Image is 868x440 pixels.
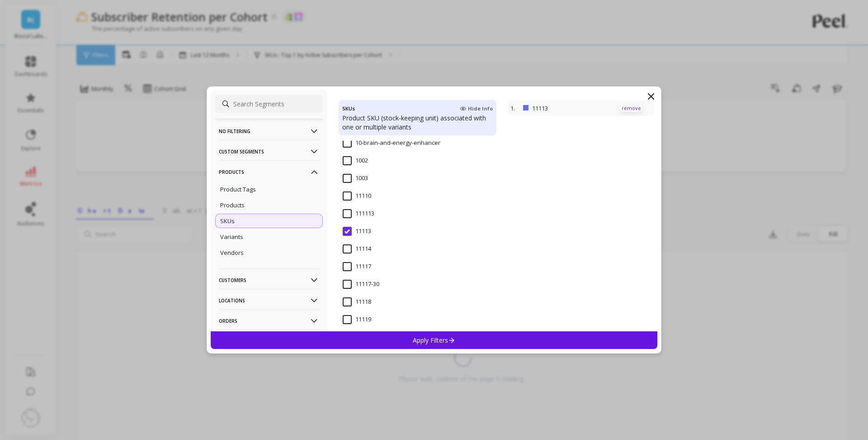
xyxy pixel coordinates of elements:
p: Customers [219,268,319,292]
span: Hide Info [460,105,493,112]
p: Variants [220,233,243,241]
p: Apply Filters [413,336,456,344]
span: 11117 [343,262,371,271]
p: 11113 [532,104,599,112]
p: Subscriptions [219,330,319,353]
p: 1. [510,104,519,112]
p: Product SKU (stock-keeping unit) associated with one or multiple variants [342,114,493,132]
p: Custom Segments [219,140,319,163]
span: 11118 [343,297,371,306]
input: Search Segments [215,95,323,113]
p: Orders [219,309,319,332]
p: Locations [219,289,319,312]
p: No filtering [219,120,319,143]
span: 1003 [343,174,368,183]
span: 1002 [343,156,368,165]
span: 11113 [343,227,371,236]
p: Vendors [220,249,244,257]
span: 11110 [343,191,371,201]
p: SKUs [220,217,235,225]
span: 11119 [343,315,371,324]
p: Products [219,160,319,183]
span: 11117-30 [343,280,379,289]
p: Products [220,201,245,209]
span: 111113 [343,209,374,218]
h4: SKUs [342,104,355,114]
p: Product Tags [220,185,256,193]
span: 11114 [343,244,371,253]
p: remove [620,105,643,112]
span: 10-brain-and-energy-enhancer [343,139,440,148]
